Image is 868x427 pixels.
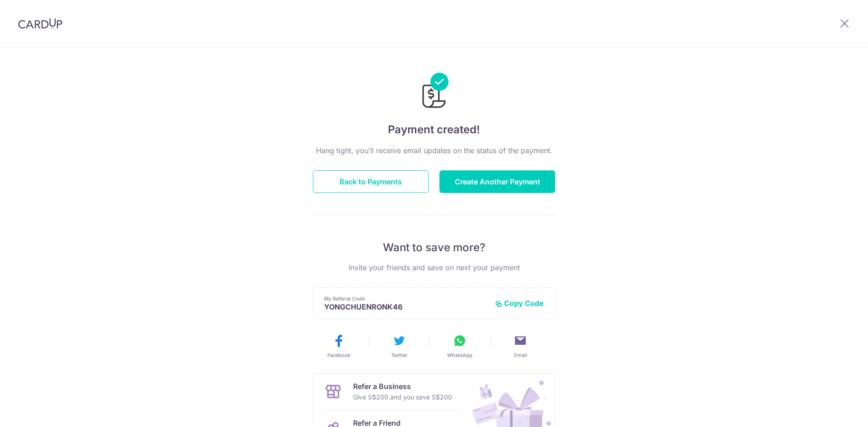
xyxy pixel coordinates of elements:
button: Facebook [312,333,365,359]
span: Twitter [391,352,407,359]
p: Hang tight, you’ll receive email updates on the status of the payment. [313,145,555,156]
span: WhatsApp [447,352,472,359]
p: YONGCHUENRONK46 [324,302,488,311]
button: Email [494,333,547,359]
p: Want to save more? [313,240,555,255]
img: CardUp [18,18,62,29]
p: Invite your friends and save on next your payment [313,262,555,273]
span: Email [514,352,527,359]
p: Give S$200 and you save S$200 [353,392,452,403]
img: Payments [420,73,448,111]
button: Copy Code [495,299,544,308]
button: WhatsApp [433,333,486,359]
span: Facebook [327,352,350,359]
button: Twitter [373,333,426,359]
p: Refer a Business [353,381,452,392]
h4: Payment created! [313,122,555,138]
p: My Referral Code [324,295,488,302]
button: Back to Payments [313,170,429,193]
button: Create Another Payment [439,170,555,193]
